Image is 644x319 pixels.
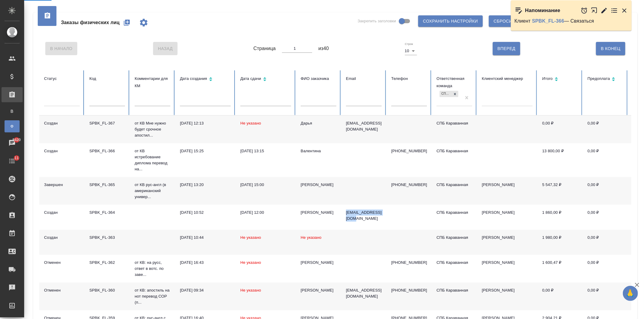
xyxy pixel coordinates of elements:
[423,17,478,25] span: Сохранить настройки
[44,260,80,266] div: Отменен
[240,121,261,125] span: Не указано
[180,210,231,216] div: [DATE] 10:52
[440,91,452,97] div: СПБ Караванная
[346,210,382,222] p: [EMAIL_ADDRESS][DOMAIN_NAME]
[180,182,231,188] div: [DATE] 13:20
[391,182,427,188] p: [PHONE_NUMBER]
[494,17,556,25] span: Сбросить все настройки
[11,155,22,161] span: 11
[240,235,261,240] span: Не указано
[537,205,583,230] td: 1 860,00 ₽
[391,260,427,266] p: [PHONE_NUMBER]
[5,120,20,132] a: Ф
[625,287,636,300] span: 🙏
[437,182,472,188] div: СПБ Караванная
[477,230,537,255] td: [PERSON_NAME]
[346,120,382,132] p: [EMAIL_ADDRESS][DOMAIN_NAME]
[44,210,80,216] div: Создан
[601,7,608,14] button: Редактировать
[89,260,125,266] div: SPBK_FL-362
[532,18,564,24] a: SPBK_FL-366
[489,15,561,27] button: Сбросить все настройки
[180,75,231,84] div: Сортировка
[301,210,336,216] div: [PERSON_NAME]
[537,177,583,205] td: 5 547,32 ₽
[8,108,17,114] span: В
[537,143,583,177] td: 13 800,00 ₽
[135,182,170,200] p: от КВ рус-англ (в американский универ...
[537,115,583,143] td: 0,00 ₽
[319,45,329,52] span: из 40
[477,177,537,205] td: [PERSON_NAME]
[588,75,623,84] div: Сортировка
[583,230,628,255] td: 0,00 ₽
[596,42,625,55] button: В Конец
[180,287,231,293] div: [DATE] 09:34
[498,45,515,52] span: Вперед
[89,148,125,154] div: SPBK_FL-366
[346,75,382,82] div: Email
[583,255,628,283] td: 0,00 ₽
[301,120,336,126] div: Дарья
[180,148,231,154] div: [DATE] 15:25
[301,287,336,293] div: [PERSON_NAME]
[583,143,628,177] td: 0,00 ₽
[44,148,80,154] div: Создан
[405,43,413,46] label: Строк
[601,45,620,52] span: В Конец
[621,7,628,14] button: Закрыть
[89,210,125,216] div: SPBK_FL-364
[477,255,537,283] td: [PERSON_NAME]
[583,205,628,230] td: 0,00 ₽
[89,287,125,293] div: SPBK_FL-360
[9,137,24,143] span: 8420
[135,148,170,172] p: от КВ истребование диплома перевод на...
[482,75,533,82] div: Клиентский менеджер
[253,45,276,52] span: Страница
[437,120,472,126] div: СПБ Караванная
[391,287,427,293] p: [PHONE_NUMBER]
[477,283,537,310] td: [PERSON_NAME]
[44,120,80,126] div: Создан
[89,120,125,126] div: SPBK_FL-367
[301,235,322,240] span: Не указано
[180,120,231,126] div: [DATE] 12:13
[44,75,80,82] div: Статус
[8,123,17,129] span: Ф
[437,210,472,216] div: СПБ Караванная
[5,105,20,117] a: В
[437,148,472,154] div: СПБ Караванная
[301,260,336,266] div: [PERSON_NAME]
[2,153,23,169] a: 11
[89,75,125,82] div: Код
[240,288,261,292] span: Не указано
[135,75,170,90] div: Комментарии для КМ
[240,182,291,188] div: [DATE] 15:00
[89,182,125,188] div: SPBK_FL-365
[120,15,134,30] button: Создать
[525,8,560,14] p: Напоминание
[240,75,291,84] div: Сортировка
[301,182,336,188] div: [PERSON_NAME]
[240,148,291,154] div: [DATE] 13:15
[180,260,231,266] div: [DATE] 16:43
[89,235,125,241] div: SPBK_FL-363
[44,235,80,241] div: Создан
[301,148,336,154] div: Валентина
[623,286,638,301] button: 🙏
[61,19,120,26] span: Заказы физических лиц
[418,15,483,27] button: Сохранить настройки
[537,255,583,283] td: 1 600,47 ₽
[391,148,427,154] p: [PHONE_NUMBER]
[180,235,231,241] div: [DATE] 10:44
[583,283,628,310] td: 0,00 ₽
[405,47,417,55] div: 10
[301,75,336,82] div: ФИО заказчика
[346,287,382,299] p: [EMAIL_ADDRESS][DOMAIN_NAME]
[477,205,537,230] td: [PERSON_NAME]
[581,7,588,14] button: Отложить
[357,18,396,24] span: Закрепить заголовки
[583,177,628,205] td: 0,00 ₽
[437,260,472,266] div: СПБ Караванная
[240,210,291,216] div: [DATE] 12:00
